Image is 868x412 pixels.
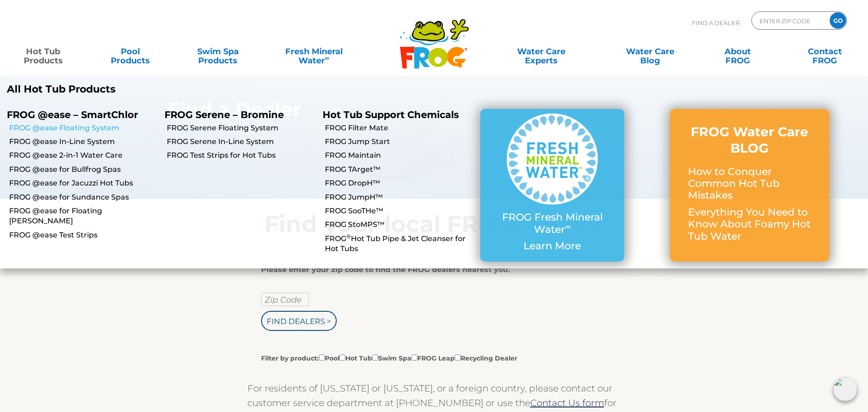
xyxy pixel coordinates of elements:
a: Water CareBlog [616,42,684,61]
sup: ® [346,233,351,240]
a: Swim SpaProducts [184,42,252,61]
p: Find A Dealer [692,11,740,34]
input: Find Dealers > [261,311,337,331]
a: Fresh MineralWater∞ [271,42,356,61]
a: FROG Serene Floating System [167,123,315,133]
a: All Hot Tub Products [7,83,427,95]
a: Hot TubProducts [9,42,77,61]
a: FROG @ease for Bullfrog Spas [9,165,158,175]
a: PoolProducts [97,42,164,61]
sup: ∞ [325,54,329,62]
a: FROG TArget™ [325,165,473,175]
p: FROG @ease – SmartChlor [7,109,151,120]
a: FROG StoMPS™ [325,220,473,230]
p: Learn More [498,240,606,252]
a: FROG Filter Mate [325,123,473,133]
input: GO [830,12,846,29]
input: Filter by product:PoolHot TubSwim SpaFROG LeapRecycling Dealer [319,355,325,360]
a: FROG @ease In-Line System [9,137,158,147]
a: FROG Water Care BLOG How to Conquer Common Hot Tub Mistakes Everything You Need to Know About Foa... [688,124,811,247]
a: FROG @ease for Floating [PERSON_NAME] [9,206,158,227]
p: FROG Serene – Bromine [164,109,308,120]
a: FROG @ease for Sundance Spas [9,192,158,202]
a: FROG @ease for Jacuzzi Hot Tubs [9,178,158,188]
a: FROG @ease Floating System [9,123,158,133]
input: Filter by product:PoolHot TubSwim SpaFROG LeapRecycling Dealer [339,355,345,360]
a: FROG Jump Start [325,137,473,147]
a: AboutFROG [704,42,771,61]
input: Filter by product:PoolHot TubSwim SpaFROG LeapRecycling Dealer [411,355,417,360]
input: Filter by product:PoolHot TubSwim SpaFROG LeapRecycling Dealer [372,355,378,360]
a: FROG DropH™ [325,178,473,188]
a: FROG Maintain [325,150,473,160]
input: Filter by product:PoolHot TubSwim SpaFROG LeapRecycling Dealer [455,355,461,360]
h3: FROG Water Care BLOG [688,124,811,157]
sup: ∞ [565,222,570,231]
p: FROG Fresh Mineral Water [498,211,606,236]
a: FROG®Hot Tub Pipe & Jet Cleanser for Hot Tubs [325,234,473,254]
p: How to Conquer Common Hot Tub Mistakes [688,166,811,202]
a: Contact Us form [530,397,604,408]
a: FROG JumpH™ [325,192,473,202]
a: Water CareExperts [486,42,596,61]
a: FROG @ease 2-in-1 Water Care [9,150,158,160]
p: Everything You Need to Know About Foamy Hot Tub Water [688,206,811,242]
a: FROG Serene In-Line System [167,137,315,147]
a: FROG SooTHe™ [325,206,473,216]
a: FROG Test Strips for Hot Tubs [167,150,315,160]
a: ContactFROG [791,42,859,61]
a: FROG @ease Test Strips [9,230,158,240]
input: Zip Code Form [759,14,820,27]
img: openIcon [833,377,857,401]
div: Please enter your zip code to find the FROG dealers nearest you. [261,265,601,274]
a: FROG Fresh Mineral Water∞ Learn More [498,113,606,257]
label: Filter by product: Pool Hot Tub Swim Spa FROG Leap Recycling Dealer [261,353,517,363]
a: Hot Tub Support Chemicals [323,109,459,120]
